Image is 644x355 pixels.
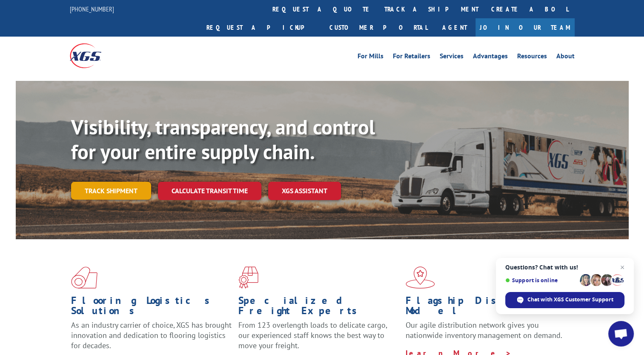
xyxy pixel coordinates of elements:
[406,320,562,340] span: Our agile distribution network gives you nationwide inventory management on demand.
[475,18,575,37] a: Join Our Team
[200,18,323,37] a: Request a pickup
[608,321,634,346] div: Open chat
[434,18,475,37] a: Agent
[238,266,258,289] img: xgs-icon-focused-on-flooring-red
[71,114,375,165] b: Visibility, transparency, and control for your entire supply chain.
[158,182,261,200] a: Calculate transit time
[406,295,567,320] h1: Flagship Distribution Model
[71,295,232,320] h1: Flooring Logistics Solutions
[556,53,575,62] a: About
[617,262,627,272] span: Close chat
[505,277,577,283] span: Support is online
[505,264,624,271] span: Questions? Chat with us!
[268,182,341,200] a: XGS ASSISTANT
[323,18,434,37] a: Customer Portal
[517,53,547,62] a: Resources
[71,266,97,289] img: xgs-icon-total-supply-chain-intelligence-red
[393,53,430,62] a: For Retailers
[71,320,232,350] span: As an industry carrier of choice, XGS has brought innovation and dedication to flooring logistics...
[70,5,114,13] a: [PHONE_NUMBER]
[473,53,508,62] a: Advantages
[71,182,151,200] a: Track shipment
[358,53,384,62] a: For Mills
[440,53,464,62] a: Services
[505,292,624,308] div: Chat with XGS Customer Support
[238,295,399,320] h1: Specialized Freight Experts
[406,266,435,289] img: xgs-icon-flagship-distribution-model-red
[527,296,613,303] span: Chat with XGS Customer Support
